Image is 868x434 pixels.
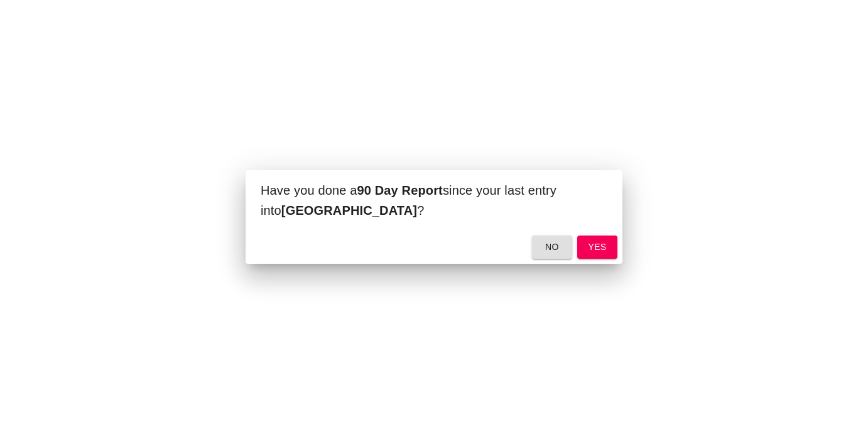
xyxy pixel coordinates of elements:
b: 90 Day Report [357,183,442,197]
span: Have you done a since your last entry into ? [261,183,556,217]
span: no [542,239,562,255]
button: no [532,236,572,259]
b: [GEOGRAPHIC_DATA] [281,203,417,217]
button: yes [577,236,617,259]
span: yes [587,239,607,255]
